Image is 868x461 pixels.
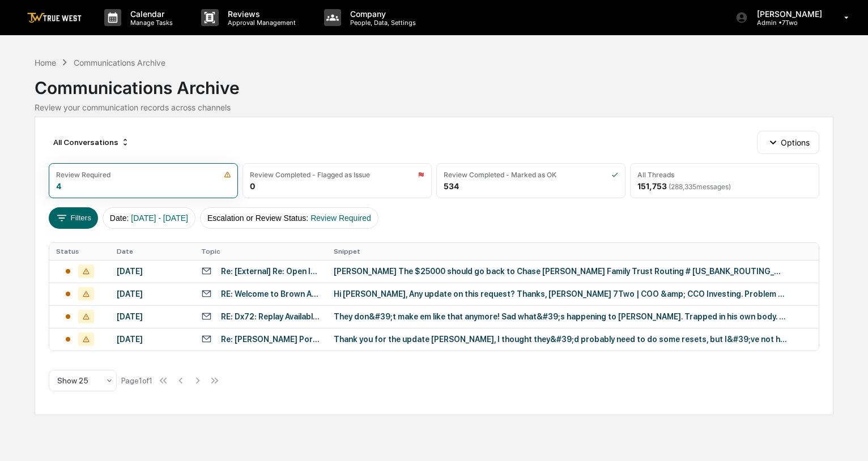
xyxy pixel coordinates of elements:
[74,58,165,67] div: Communications Archive
[221,267,320,276] div: Re: [External] Re: Open Industrial Fund I Co-Investment Opportunity - Three Sisters - Raleigh MSA
[35,103,833,112] div: Review your communication records across channels
[121,376,152,385] div: Page 1 of 1
[341,9,422,19] p: Company
[221,289,320,298] div: RE: Welcome to Brown Advisory's TouchPoint
[56,181,61,191] div: 4
[117,289,188,298] div: [DATE]
[219,19,301,27] p: Approval Management
[49,207,98,229] button: Filters
[35,69,833,98] div: Communications Archive
[35,58,56,67] div: Home
[748,9,828,19] p: [PERSON_NAME]
[110,243,194,260] th: Date
[221,335,320,344] div: Re: [PERSON_NAME] Portal access
[334,267,787,276] div: [PERSON_NAME] The $25000 should go back to Chase [PERSON_NAME] Family Trust Routing # [US_BANK_RO...
[121,19,178,27] p: Manage Tasks
[334,335,787,344] div: Thank you for the update [PERSON_NAME], I thought they&#39;d probably need to do some resets, but...
[49,243,110,260] th: Status
[27,12,82,23] img: logo
[418,171,424,178] img: icon
[117,312,188,321] div: [DATE]
[131,214,188,223] span: [DATE] - [DATE]
[56,170,110,179] div: Review Required
[334,312,787,321] div: They don&#39;t make em like that anymore! Sad what&#39;s happening to [PERSON_NAME]. Trapped in h...
[221,312,320,321] div: RE: Dx72: Replay Available + Live Zoom 9/30 for Copenhagen Atomics
[121,9,178,19] p: Calendar
[117,335,188,344] div: [DATE]
[341,19,422,27] p: People, Data, Settings
[194,243,327,260] th: Topic
[117,267,188,276] div: [DATE]
[611,171,618,178] img: icon
[219,9,301,19] p: Reviews
[49,133,134,151] div: All Conversations
[200,207,378,229] button: Escalation or Review Status:Review Required
[327,243,819,260] th: Snippet
[637,181,731,191] div: 151,753
[444,170,556,179] div: Review Completed - Marked as OK
[669,182,731,191] span: ( 288,335 messages)
[250,181,255,191] div: 0
[748,19,828,27] p: Admin • 7Two
[250,170,370,179] div: Review Completed - Flagged as Issue
[444,181,459,191] div: 534
[103,207,195,229] button: Date:[DATE] - [DATE]
[757,131,819,153] button: Options
[334,289,787,298] div: Hi [PERSON_NAME], Any update on this request? Thanks, [PERSON_NAME] 7Two | COO &amp; CCO Investin...
[637,170,674,179] div: All Threads
[224,171,231,178] img: icon
[832,424,862,454] iframe: Open customer support
[310,214,371,223] span: Review Required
